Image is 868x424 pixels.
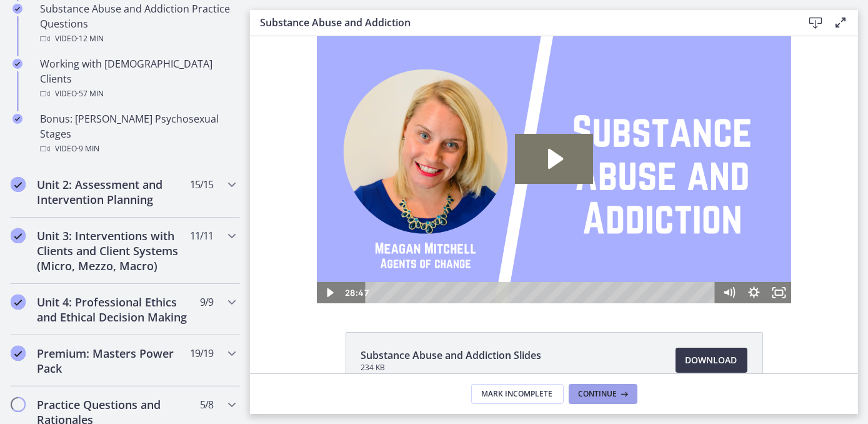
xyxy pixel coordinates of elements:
span: · 9 min [77,141,99,156]
button: Show settings menu [491,246,516,267]
i: Completed [11,295,26,310]
i: Completed [12,114,22,124]
span: 5 / 8 [200,397,213,412]
span: · 57 min [77,86,104,101]
button: Continue [569,384,637,404]
h2: Premium: Masters Power Pack [37,346,189,376]
i: Completed [11,346,26,361]
a: Download [676,348,747,373]
div: Video [40,31,235,46]
span: Substance Abuse and Addiction Slides [361,348,542,363]
i: Completed [12,59,22,69]
span: 234 KB [361,363,542,373]
div: Playbar [125,246,460,267]
i: Completed [11,177,26,192]
span: 11 / 11 [190,228,213,243]
button: Play Video: cbe200utov91j64ibr5g.mp4 [265,98,343,148]
div: Substance Abuse and Addiction Practice Questions [40,1,235,46]
button: Fullscreen [516,246,541,267]
button: Mark Incomplete [471,384,564,404]
h3: Substance Abuse and Addiction [260,15,783,30]
h2: Unit 4: Professional Ethics and Ethical Decision Making [37,295,189,325]
button: Play Video [67,246,92,267]
h2: Unit 3: Interventions with Clients and Client Systems (Micro, Mezzo, Macro) [37,228,189,273]
div: Video [40,86,235,101]
iframe: Video Lesson [250,36,858,303]
span: 19 / 19 [190,346,213,361]
div: Working with [DEMOGRAPHIC_DATA] Clients [40,56,235,101]
i: Completed [11,228,26,243]
span: 15 / 15 [190,177,213,192]
div: Bonus: [PERSON_NAME] Psychosexual Stages [40,111,235,156]
span: · 12 min [77,31,104,46]
h2: Unit 2: Assessment and Intervention Planning [37,177,189,207]
span: Download [686,353,737,368]
button: Mute [466,246,491,267]
div: Video [40,141,235,156]
i: Completed [12,4,22,14]
span: Mark Incomplete [482,389,553,399]
span: 9 / 9 [200,295,213,310]
span: Continue [579,389,617,399]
